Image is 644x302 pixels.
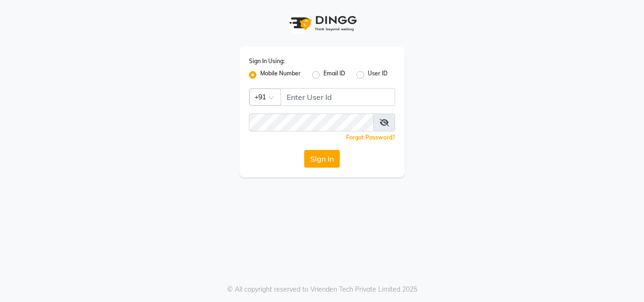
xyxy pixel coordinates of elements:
label: Mobile Number [260,69,301,81]
input: Username [281,88,395,106]
label: Email ID [323,69,345,81]
img: logo1.svg [284,9,360,37]
input: Username [249,114,374,131]
label: Sign In Using: [249,57,285,65]
a: Forgot Password? [346,134,395,141]
button: Sign In [304,150,340,168]
label: User ID [368,69,388,81]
